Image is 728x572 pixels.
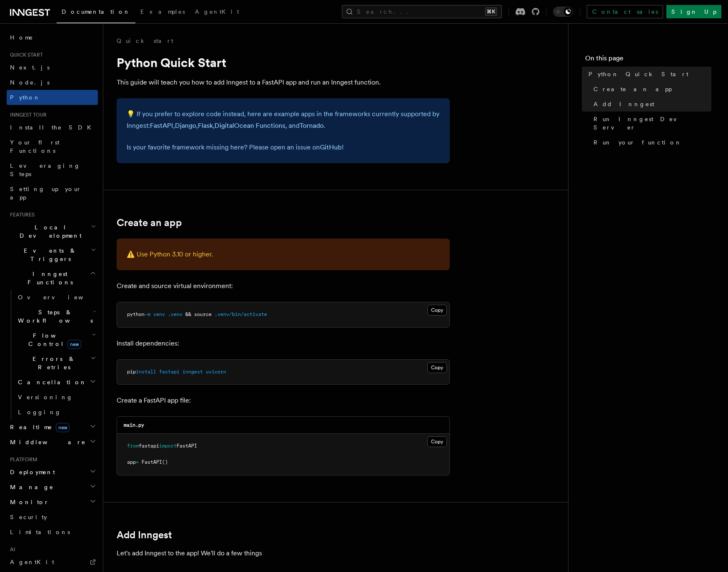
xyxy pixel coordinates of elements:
[7,465,98,480] button: Deployment
[162,459,168,465] span: ()
[10,64,50,71] span: Next.js
[7,270,90,286] span: Inngest Functions
[590,135,711,150] a: Run your function
[67,340,81,349] span: new
[299,122,324,129] a: Tornado
[127,108,440,132] p: 💡 If you prefer to explore code instead, here are example apps in the frameworks currently suppor...
[10,162,80,177] span: Leveraging Steps
[117,338,450,349] p: Install dependencies:
[182,369,203,375] span: inngest
[195,8,239,15] span: AgentKit
[136,459,139,465] span: =
[10,514,47,520] span: Security
[666,5,721,18] a: Sign Up
[7,420,98,435] button: Realtimenew
[124,422,144,428] code: main.py
[175,122,196,129] a: Django
[190,2,244,22] a: AgentKit
[159,369,180,375] span: fastapi
[7,555,98,570] a: AgentKit
[136,369,156,375] span: install
[7,220,98,243] button: Local Development
[15,331,92,348] span: Flow Control
[342,5,502,18] button: Search...⌘K
[15,375,98,390] button: Cancellation
[7,438,86,446] span: Middleware
[10,559,54,565] span: AgentKit
[117,529,172,541] a: Add Inngest
[7,495,98,510] button: Monitor
[194,311,212,317] span: source
[15,305,98,328] button: Steps & Workflows
[10,79,50,86] span: Node.js
[427,362,447,373] button: Copy
[10,33,33,42] span: Home
[140,8,185,15] span: Examples
[7,60,98,75] a: Next.js
[127,459,136,465] span: app
[135,2,190,22] a: Examples
[127,311,145,317] span: python
[7,456,37,463] span: Platform
[553,7,573,17] button: Toggle dark mode
[117,37,173,45] a: Quick start
[7,211,35,218] span: Features
[177,443,197,449] span: FastAPI
[593,115,711,132] span: Run Inngest Dev Server
[18,394,73,400] span: Versioning
[10,94,40,101] span: Python
[117,395,450,406] p: Create a FastAPI app file:
[142,459,162,465] span: FastAPI
[18,409,61,415] span: Logging
[7,90,98,105] a: Python
[7,435,98,450] button: Middleware
[198,122,213,129] a: Flask
[427,436,447,447] button: Copy
[7,135,98,158] a: Your first Functions
[7,243,98,266] button: Events & Triggers
[7,52,43,58] span: Quick start
[139,443,159,449] span: fastapi
[56,423,70,432] span: new
[587,5,663,18] a: Contact sales
[15,378,87,386] span: Cancellation
[590,112,711,135] a: Run Inngest Dev Server
[585,67,711,82] a: Python Quick Start
[15,390,98,405] a: Versioning
[117,547,450,559] p: Let's add Inngest to the app! We'll do a few things
[7,30,98,45] a: Home
[7,525,98,540] a: Limitations
[7,158,98,182] a: Leveraging Steps
[214,122,285,129] a: DigitalOcean Functions
[15,308,93,325] span: Steps & Workflows
[150,122,173,129] a: FastAPI
[127,249,440,260] p: ⚠️ Use Python 3.10 or higher.
[7,546,15,553] span: AI
[117,77,450,88] p: This guide will teach you how to add Inngest to a FastAPI app and run an Inngest function.
[7,223,91,240] span: Local Development
[185,311,191,317] span: &&
[117,217,182,229] a: Create an app
[7,423,70,431] span: Realtime
[10,186,82,201] span: Setting up your app
[7,480,98,495] button: Manage
[153,311,165,317] span: venv
[590,82,711,97] a: Create an app
[7,510,98,525] a: Security
[127,443,139,449] span: from
[7,483,54,491] span: Manage
[7,468,55,476] span: Deployment
[168,311,182,317] span: .venv
[127,369,136,375] span: pip
[127,142,440,153] p: Is your favorite framework missing here? Please open an issue on !
[590,97,711,112] a: Add Inngest
[15,328,98,351] button: Flow Controlnew
[15,290,98,305] a: Overview
[57,2,135,23] a: Documentation
[117,280,450,292] p: Create and source virtual environment:
[206,369,226,375] span: uvicorn
[15,355,90,371] span: Errors & Retries
[7,246,91,263] span: Events & Triggers
[62,8,130,15] span: Documentation
[7,266,98,290] button: Inngest Functions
